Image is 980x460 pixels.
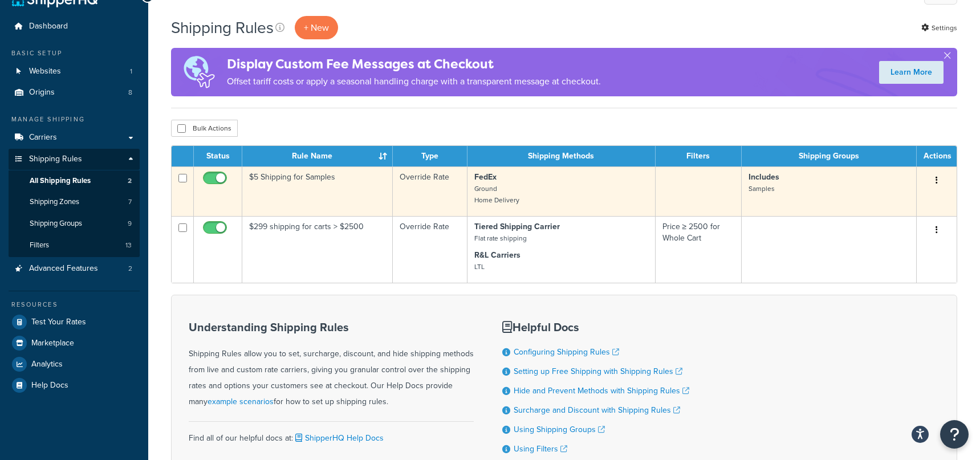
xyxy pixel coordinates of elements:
small: Samples [749,184,775,194]
td: Override Rate [393,216,467,283]
a: Test Your Rates [9,312,140,332]
span: Origins [29,88,55,97]
a: example scenarios [208,396,274,408]
strong: Includes [749,171,779,183]
th: Shipping Methods [467,146,656,166]
a: Using Shipping Groups [514,424,605,435]
a: Dashboard [9,16,140,37]
span: Help Docs [31,381,68,390]
span: Dashboard [29,22,68,31]
li: Shipping Rules [9,149,140,257]
a: Learn More [879,61,944,84]
span: Filters [30,241,49,250]
div: Resources [9,300,140,310]
strong: R&L Carriers [474,249,521,261]
p: Offset tariff costs or apply a seasonal handling charge with a transparent message at checkout. [227,74,601,89]
small: Ground Home Delivery [474,184,519,205]
td: Price ≥ 2500 for Whole Cart [656,216,742,283]
span: 2 [128,176,132,186]
button: Bulk Actions [171,120,238,137]
a: Setting up Free Shipping with Shipping Rules [514,365,682,377]
img: duties-banner-06bc72dcb5fe05cb3f9472aba00be2ae8eb53ab6f0d8bb03d382ba314ac3c341.png [171,48,227,96]
a: Settings [921,20,957,36]
a: Using Filters [514,443,567,455]
a: Analytics [9,354,140,374]
strong: FedEx [474,171,497,183]
a: All Shipping Rules 2 [9,170,140,192]
div: Manage Shipping [9,115,140,124]
a: Hide and Prevent Methods with Shipping Rules [514,385,689,397]
li: All Shipping Rules [9,170,140,192]
li: Shipping Groups [9,213,140,234]
span: Advanced Features [29,264,98,274]
strong: Tiered Shipping Carrier [474,221,560,233]
a: Carriers [9,127,140,148]
h1: Shipping Rules [171,17,274,39]
button: Open Resource Center [940,420,969,449]
h4: Display Custom Fee Messages at Checkout [227,55,601,74]
a: Marketplace [9,333,140,353]
a: Filters 13 [9,235,140,256]
div: Basic Setup [9,48,140,58]
span: 7 [128,197,132,207]
li: Websites [9,61,140,82]
div: Shipping Rules allow you to set, surcharge, discount, and hide shipping methods from live and cus... [189,321,474,410]
th: Filters [656,146,742,166]
span: Shipping Groups [30,219,82,229]
span: Carriers [29,133,57,143]
a: Surcharge and Discount with Shipping Rules [514,404,680,416]
a: Origins 8 [9,82,140,103]
a: Configuring Shipping Rules [514,346,619,358]
a: Shipping Zones 7 [9,192,140,213]
span: Websites [29,67,61,76]
small: LTL [474,262,485,272]
li: Advanced Features [9,258,140,279]
span: Marketplace [31,339,74,348]
span: 9 [128,219,132,229]
th: Actions [917,146,957,166]
th: Shipping Groups [742,146,917,166]
li: Origins [9,82,140,103]
th: Type [393,146,467,166]
span: 2 [128,264,132,274]
span: All Shipping Rules [30,176,91,186]
td: $299 shipping for carts > $2500 [242,216,393,283]
span: 1 [130,67,132,76]
th: Rule Name : activate to sort column ascending [242,146,393,166]
h3: Helpful Docs [502,321,689,333]
div: Find all of our helpful docs at: [189,421,474,446]
a: Help Docs [9,375,140,396]
li: Filters [9,235,140,256]
h3: Understanding Shipping Rules [189,321,474,333]
span: Test Your Rates [31,317,86,327]
a: Advanced Features 2 [9,258,140,279]
small: Flat rate shipping [474,233,527,243]
li: Shipping Zones [9,192,140,213]
span: Shipping Zones [30,197,79,207]
th: Status [194,146,242,166]
span: Analytics [31,360,63,369]
td: $5 Shipping for Samples [242,166,393,216]
a: ShipperHQ Help Docs [293,432,384,444]
span: 8 [128,88,132,97]
a: Shipping Rules [9,149,140,170]
a: Websites 1 [9,61,140,82]
span: Shipping Rules [29,154,82,164]
td: Override Rate [393,166,467,216]
span: 13 [125,241,132,250]
a: Shipping Groups 9 [9,213,140,234]
p: + New [295,16,338,39]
